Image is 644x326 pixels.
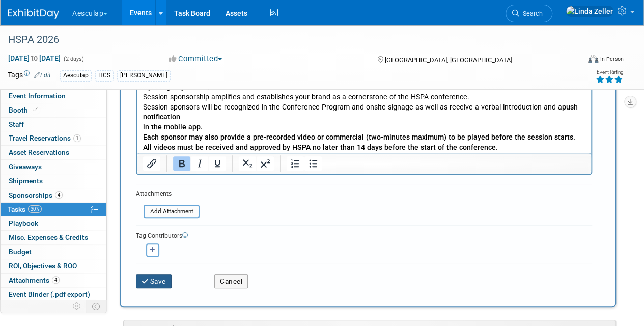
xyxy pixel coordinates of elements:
button: Superscript [257,156,274,171]
div: Tag Contributors [136,230,592,240]
span: Sponsorships [9,191,63,199]
div: [PERSON_NAME] [117,70,171,81]
span: Search [519,10,543,17]
span: Misc. Expenses & Credits [9,233,88,241]
button: Italic [191,156,208,171]
button: Cancel [214,274,248,288]
span: 1 [73,134,81,142]
span: 4 [55,191,63,199]
a: Travel Reservations1 [1,131,106,145]
a: Attachments4 [1,274,106,287]
a: Booth [1,103,106,117]
span: Staff [9,120,24,128]
a: Event Binder (.pdf export) [1,288,106,302]
span: Attachments [9,276,60,284]
div: HSPA 2026 [5,31,571,49]
div: Attachments [136,189,200,198]
div: Aesculap [60,70,92,81]
span: Travel Reservations [9,134,81,142]
span: Booth [9,106,40,114]
a: Giveaways [1,160,106,174]
button: Bullet list [304,156,322,171]
span: Giveaways [9,162,42,171]
button: Underline [209,156,226,171]
div: HCS [95,70,114,81]
button: Save [136,274,172,288]
span: Asset Reservations [9,148,69,156]
a: Search [506,5,552,22]
a: ROI, Objectives & ROO [1,259,106,273]
a: Tasks30% [1,203,106,216]
a: Sponsorships4 [1,188,106,202]
i: Booth reservation complete [33,107,38,113]
span: ROI, Objectives & ROO [9,262,77,270]
div: Event Rating [596,70,623,75]
span: Event Binder (.pdf export) [9,290,90,298]
img: Linda Zeller [566,6,613,17]
a: Asset Reservations [1,146,106,159]
span: Tasks [8,205,42,213]
span: Playbook [9,219,38,227]
button: Subscript [239,156,256,171]
span: 4 [52,276,60,284]
span: (2 days) [63,56,84,62]
a: Edit [34,72,51,79]
a: Staff [1,118,106,131]
a: Budget [1,245,106,259]
td: Toggle Event Tabs [86,300,107,313]
span: 30% [28,205,42,213]
span: [GEOGRAPHIC_DATA], [GEOGRAPHIC_DATA] [384,56,512,64]
a: Playbook [1,216,106,230]
button: Numbered list [287,156,304,171]
td: Tags [8,70,51,81]
iframe: Rich Text Area [137,78,591,153]
span: Shipments [9,177,43,185]
img: Format-Inperson.png [588,55,598,63]
img: ExhibitDay [8,9,59,19]
span: [DATE] [DATE] [8,53,61,63]
a: Event Information [1,89,106,103]
a: Shipments [1,174,106,188]
span: to [30,54,39,62]
td: Personalize Event Tab Strip [68,300,86,313]
span: Event Information [9,92,66,100]
button: Committed [165,53,226,64]
button: Insert/edit link [143,156,160,171]
a: Misc. Expenses & Credits [1,231,106,244]
span: Budget [9,248,32,256]
div: Event Format [534,53,624,68]
button: Bold [173,156,190,171]
div: In-Person [600,55,624,63]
